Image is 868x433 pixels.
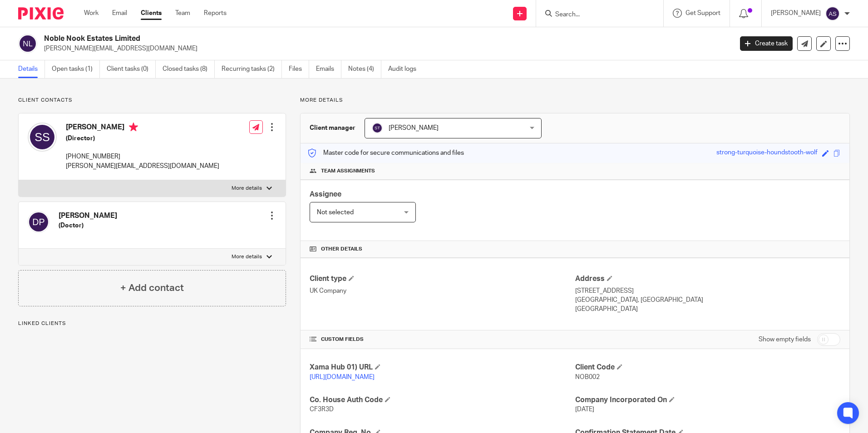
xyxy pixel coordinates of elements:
img: svg%3E [372,123,383,133]
a: Details [18,60,45,78]
a: Client tasks (0) [107,60,156,78]
a: Recurring tasks (2) [222,60,282,78]
h5: (Director) [66,134,219,143]
p: UK Company [310,286,575,295]
a: Reports [204,9,227,18]
input: Search [554,11,636,19]
h2: Noble Nook Estates Limited [44,34,590,44]
h4: Client type [310,274,575,284]
span: [DATE] [575,406,594,413]
a: Open tasks (1) [52,60,100,78]
p: [PERSON_NAME] [771,9,821,18]
h4: Co. House Auth Code [310,395,575,405]
div: strong-turquoise-houndstooth-wolf [716,148,818,158]
h3: Client manager [310,123,355,133]
h5: (Doctor) [59,221,117,230]
a: Work [84,9,99,18]
a: Files [289,60,309,78]
p: [GEOGRAPHIC_DATA] [575,305,840,314]
p: Linked clients [18,320,286,327]
span: Get Support [686,10,720,16]
h4: + Add contact [120,281,184,295]
img: svg%3E [28,123,57,152]
a: Create task [740,36,793,51]
p: [STREET_ADDRESS] [575,286,840,295]
h4: Company Incorporated On [575,395,840,405]
p: [PHONE_NUMBER] [66,152,219,161]
h4: [PERSON_NAME] [66,123,219,134]
span: CF3R3D [310,406,334,413]
img: svg%3E [28,211,49,233]
p: More details [232,253,262,261]
p: [PERSON_NAME][EMAIL_ADDRESS][DOMAIN_NAME] [66,162,219,171]
span: [PERSON_NAME] [389,125,439,131]
img: svg%3E [18,34,37,53]
p: More details [232,185,262,192]
a: [URL][DOMAIN_NAME] [310,374,375,380]
a: Emails [316,60,341,78]
a: Closed tasks (8) [163,60,215,78]
p: More details [300,97,850,104]
i: Primary [129,123,138,132]
a: Notes (4) [348,60,381,78]
a: Team [175,9,190,18]
span: Assignee [310,191,341,198]
img: Pixie [18,7,64,20]
span: Team assignments [321,167,375,175]
label: Show empty fields [759,335,811,344]
p: Master code for secure communications and files [307,148,464,157]
h4: Xama Hub 01) URL [310,363,575,372]
h4: [PERSON_NAME] [59,211,117,221]
h4: Address [575,274,840,284]
a: Audit logs [388,60,423,78]
span: Other details [321,246,362,253]
img: svg%3E [825,6,840,21]
p: Client contacts [18,97,286,104]
a: Email [112,9,127,18]
p: [GEOGRAPHIC_DATA], [GEOGRAPHIC_DATA] [575,295,840,305]
a: Clients [141,9,162,18]
span: NOB002 [575,374,600,380]
h4: Client Code [575,363,840,372]
span: Not selected [317,209,354,216]
h4: CUSTOM FIELDS [310,336,575,343]
p: [PERSON_NAME][EMAIL_ADDRESS][DOMAIN_NAME] [44,44,726,53]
